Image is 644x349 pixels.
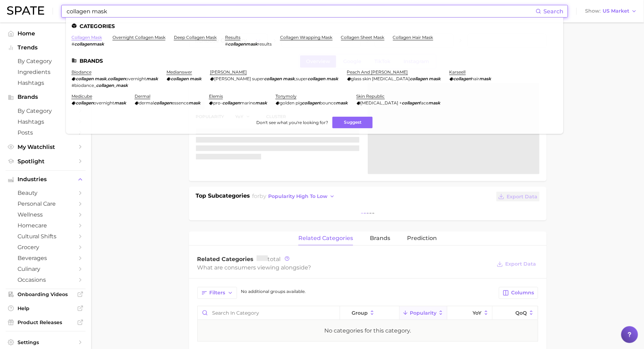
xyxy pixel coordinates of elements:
span: overnight [126,76,146,81]
a: medianswer [167,69,192,75]
div: , [72,76,158,81]
span: Export Data [507,194,538,200]
em: mask [480,76,492,81]
a: collagen wrapping mask [280,35,333,40]
span: dermal [139,100,154,105]
span: culinary [18,266,74,272]
em: mask [146,76,158,81]
a: beauty [6,187,86,198]
button: group [340,306,400,320]
a: Home [6,28,86,39]
a: elemis [209,94,223,99]
a: karseell [449,69,466,75]
h1: Top Subcategories [196,192,250,202]
span: Export Data [506,261,536,267]
a: Onboarding Videos [6,289,86,300]
span: beverages [18,255,74,261]
span: results [258,41,272,47]
em: collagen [222,100,240,105]
span: Industries [18,176,74,183]
span: Search [543,8,563,15]
span: Show [585,9,601,13]
a: Posts [6,127,86,138]
button: Trends [6,42,86,53]
span: Popularity [410,310,436,316]
em: collagen [76,76,94,81]
span: Brands [18,94,74,100]
em: collagen [96,83,114,88]
span: glass skin [MEDICAL_DATA] [351,76,410,81]
span: beauty [18,190,74,196]
a: collagen mask [72,35,102,40]
a: culinary [6,264,86,274]
button: Popularity [400,306,447,320]
span: Related Categories [197,256,254,262]
span: hair [472,76,480,81]
em: collagen [302,100,320,105]
li: Categories [72,23,558,29]
span: Filters [210,290,225,296]
span: Trends [18,45,74,51]
button: Columns [499,287,538,299]
button: Filters [197,287,237,299]
em: mask [95,76,107,81]
span: marine [240,100,255,105]
a: collagen sheet mask [341,35,385,40]
span: Home [18,30,74,37]
em: mask [190,76,202,81]
em: mask [114,100,126,105]
em: mask [429,76,441,81]
span: Prediction [407,235,437,241]
span: Columns [511,290,534,296]
a: grocery [6,242,86,253]
span: personal care [18,200,74,207]
span: essence [172,100,189,105]
a: [PERSON_NAME] [210,69,247,75]
em: collagenmask [74,41,104,47]
a: personal care [6,198,86,209]
span: Settings [18,339,74,345]
button: QoQ [493,306,537,320]
a: Product Releases [6,317,86,328]
em: collagen [410,76,428,81]
a: results [225,35,240,40]
a: peach and [PERSON_NAME] [347,69,408,75]
button: ShowUS Market [583,7,639,16]
span: [MEDICAL_DATA] + [361,100,402,105]
a: homecare [6,220,86,231]
span: # [72,41,74,47]
span: # [225,41,228,47]
span: golden pig [280,100,302,105]
span: _ [114,83,116,88]
span: QoQ [515,310,527,316]
button: Industries [6,174,86,185]
button: Export Data [496,192,539,201]
button: YoY [447,306,493,320]
em: collagen [308,76,326,81]
em: mask [116,83,128,88]
span: Hashtags [18,80,74,86]
li: Brands [72,58,558,64]
a: My Watchlist [6,142,86,152]
a: Settings [6,337,86,348]
em: collagen [171,76,189,81]
span: by Category [18,108,74,114]
div: No categories for this category. [324,327,411,335]
span: Posts [18,129,74,136]
em: mask [255,100,267,105]
button: Export Data [495,259,538,269]
a: Hashtags [6,77,86,88]
button: Brands [6,92,86,102]
span: No additional groups available. [241,289,306,294]
button: popularity high to low [266,192,337,201]
span: pro- [213,100,222,105]
span: popularity high to low [268,193,327,199]
span: US Market [603,9,629,13]
span: My Watchlist [18,144,74,150]
span: by Category [18,58,74,64]
span: cultural shifts [18,233,74,240]
input: Search in category [198,306,340,320]
span: bounce [320,100,336,105]
span: grocery [18,244,74,251]
span: super [296,76,308,81]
